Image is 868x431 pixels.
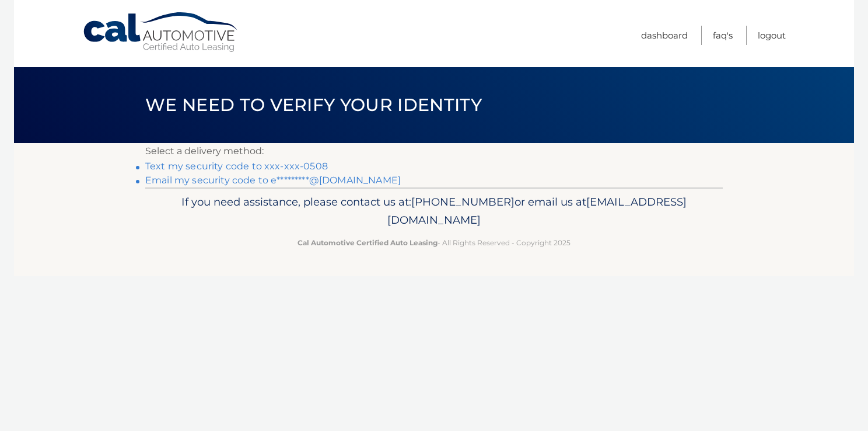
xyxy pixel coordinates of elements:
[641,26,688,45] a: Dashboard
[153,237,715,249] p: - All Rights Reserved - Copyright 2025
[758,26,786,45] a: Logout
[713,26,733,45] a: FAQ's
[145,143,723,159] p: Select a delivery method:
[145,175,401,186] a: Email my security code to e*********@[DOMAIN_NAME]
[82,12,240,53] a: Cal Automotive
[411,195,514,208] span: [PHONE_NUMBER]
[145,161,328,172] a: Text my security code to xxx-xxx-0508
[153,193,715,230] p: If you need assistance, please contact us at: or email us at
[145,94,482,116] span: We need to verify your identity
[297,238,437,247] strong: Cal Automotive Certified Auto Leasing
